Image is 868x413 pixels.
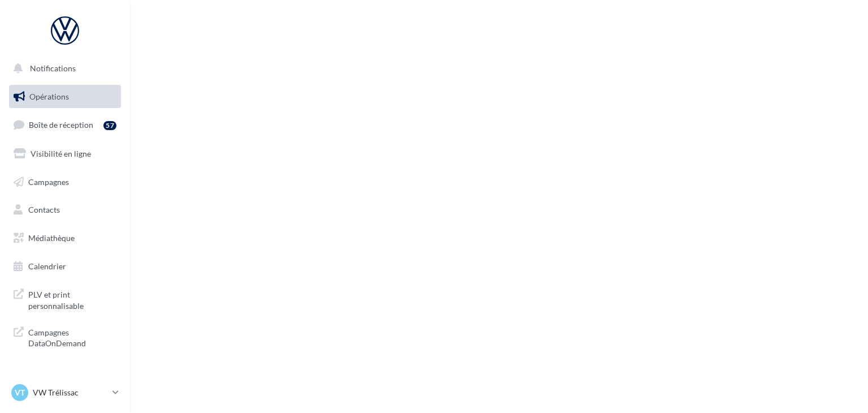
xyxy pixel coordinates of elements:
a: Boîte de réception57 [7,113,123,137]
span: PLV et print personnalisable [28,287,116,311]
span: Notifications [30,63,76,73]
a: Campagnes DataOnDemand [7,320,123,354]
a: VT VW Trélissac [9,382,121,403]
span: Boîte de réception [29,120,93,130]
div: 57 [103,121,116,130]
a: Contacts [7,198,123,222]
a: Campagnes [7,170,123,194]
a: Opérations [7,85,123,109]
span: Visibilité en ligne [31,149,91,158]
span: Médiathèque [28,233,75,243]
p: VW Trélissac [33,387,108,398]
span: Contacts [28,205,60,214]
span: VT [15,387,25,398]
a: Médiathèque [7,226,123,250]
span: Campagnes [28,177,69,186]
a: Calendrier [7,255,123,278]
span: Opérations [29,92,69,101]
span: Campagnes DataOnDemand [28,325,116,349]
button: Notifications [7,57,119,80]
span: Calendrier [28,261,66,271]
a: Visibilité en ligne [7,142,123,166]
a: PLV et print personnalisable [7,282,123,316]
